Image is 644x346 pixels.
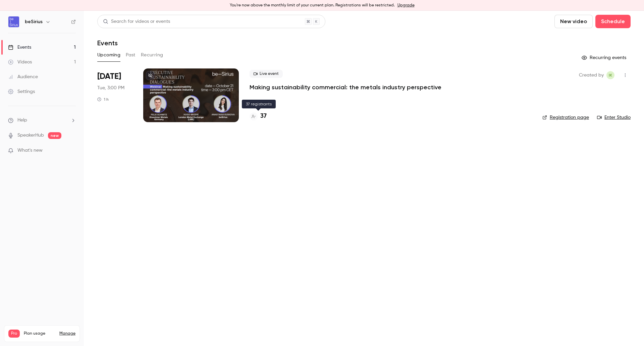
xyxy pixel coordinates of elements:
h6: beSirius [25,18,43,25]
a: 37 [250,112,267,121]
li: help-dropdown-opener [8,117,76,124]
a: Upgrade [397,3,415,8]
div: Settings [8,88,35,95]
button: Schedule [595,15,631,28]
div: Search for videos or events [103,18,170,25]
button: Past [126,50,136,60]
span: What's new [17,147,43,154]
span: Plan usage [24,331,55,336]
a: Manage [59,331,75,336]
button: New video [554,15,593,28]
span: Help [17,117,27,124]
div: Events [8,44,31,51]
span: new [48,132,61,139]
span: IK [609,71,612,79]
h4: 37 [260,112,267,121]
div: Oct 21 Tue, 3:00 PM (Europe/Amsterdam) [97,68,132,122]
div: Audience [8,73,38,80]
span: Irina Kuzminykh [606,71,614,79]
a: Registration page [542,114,589,121]
span: [DATE] [97,71,121,82]
button: Upcoming [97,50,120,60]
span: Created by [579,71,604,79]
span: Live event [250,70,283,78]
img: beSirius [8,16,19,27]
button: Recurring [141,50,163,60]
span: Pro [8,330,20,338]
div: 1 h [97,97,109,102]
span: Tue, 3:00 PM [97,85,124,91]
a: Making sustainability commercial: the metals industry perspective [250,83,441,91]
a: Enter Studio [597,114,631,121]
div: Videos [8,59,32,65]
h1: Events [97,39,118,47]
button: Recurring events [579,52,631,63]
a: SpeakerHub [17,132,44,139]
